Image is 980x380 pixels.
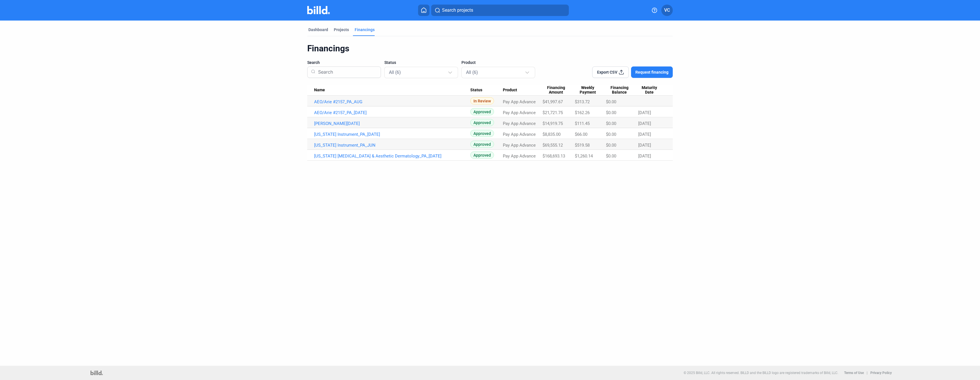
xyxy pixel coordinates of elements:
input: Search [316,65,377,80]
span: Approved [470,141,494,148]
span: $0.00 [606,99,616,104]
span: Pay App Advance [503,153,536,159]
span: $1,260.14 [575,153,593,159]
span: Request financing [635,69,668,75]
div: Maturity Date [638,85,666,95]
span: $162.26 [575,110,590,115]
mat-select-trigger: All (6) [389,70,401,75]
span: Financing Balance [606,85,633,95]
a: [PERSON_NAME][DATE] [314,121,470,126]
span: Pay App Advance [503,110,536,115]
span: Search [307,60,320,65]
span: Search projects [442,7,473,14]
span: $313.72 [575,99,590,104]
span: [DATE] [638,110,651,115]
div: Financings [355,27,375,33]
div: Dashboard [308,27,328,33]
span: $41,997.67 [543,99,563,104]
button: VC [661,5,673,16]
span: Status [384,60,396,65]
span: [DATE] [638,132,651,137]
div: Weekly Payment [575,85,606,95]
span: $8,835.00 [543,132,561,137]
span: [DATE] [638,153,651,159]
span: Weekly Payment [575,85,601,95]
span: Pay App Advance [503,132,536,137]
div: Product [503,88,543,93]
span: Product [461,60,476,65]
span: Name [314,88,325,93]
button: Request financing [631,66,673,78]
span: $21,721.75 [543,110,563,115]
span: Maturity Date [638,85,661,95]
div: Financings [307,43,673,54]
span: Approved [470,151,494,159]
span: Approved [470,119,494,126]
span: Pay App Advance [503,121,536,126]
b: Privacy Policy [870,371,892,375]
span: $0.00 [606,132,616,137]
span: VC [664,7,670,14]
div: Financing Amount [543,85,575,95]
span: $0.00 [606,110,616,115]
div: Status [470,88,503,93]
span: Pay App Advance [503,143,536,148]
span: $0.00 [606,153,616,159]
p: © 2025 Billd, LLC. All rights reserved. BILLD and the BILLD logo are registered trademarks of Bil... [684,371,838,375]
a: [US_STATE] [MEDICAL_DATA] & Aesthetic Dermatology_PA_[DATE] [314,153,470,159]
span: Financing Amount [543,85,570,95]
span: Status [470,88,482,93]
span: Export CSV [597,69,617,75]
p: | [867,371,867,375]
b: Terms of Use [844,371,864,375]
div: Financing Balance [606,85,638,95]
img: Billd Company Logo [307,6,330,14]
img: logo [91,371,103,375]
span: Pay App Advance [503,99,536,104]
mat-select-trigger: All (6) [466,70,478,75]
span: In Review [470,97,494,104]
span: $69,555.12 [543,143,563,148]
span: $111.45 [575,121,590,126]
span: $0.00 [606,121,616,126]
button: Export CSV [592,66,629,78]
div: Projects [334,27,349,33]
span: Product [503,88,517,93]
span: [DATE] [638,121,651,126]
span: $519.58 [575,143,590,148]
span: Approved [470,108,494,115]
a: AEO/Arie #2157_PA_[DATE] [314,110,470,115]
span: Approved [470,130,494,137]
a: AEO/Arie #2157_PA_AUG [314,99,470,104]
button: Search projects [431,5,569,16]
span: $0.00 [606,143,616,148]
a: [US_STATE] Instrument_PA_[DATE] [314,132,470,137]
div: Name [314,88,470,93]
a: [US_STATE] Instrument_PA_JUN [314,143,470,148]
span: $66.00 [575,132,587,137]
span: [DATE] [638,143,651,148]
span: $14,919.75 [543,121,563,126]
span: $168,693.13 [543,153,565,159]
